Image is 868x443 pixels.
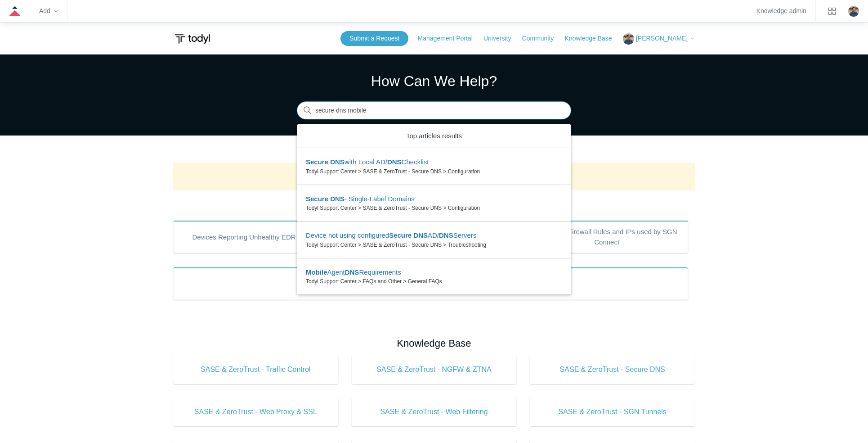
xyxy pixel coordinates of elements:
[306,158,328,166] em: Secure
[848,6,859,17] img: user avatar
[530,355,695,384] a: SASE & ZeroTrust - Secure DNS
[187,407,325,417] span: SASE & ZeroTrust - Web Proxy & SSL
[352,355,517,384] a: SASE & ZeroTrust - NGFW & ZTNA
[173,355,338,384] a: SASE & ZeroTrust - Traffic Control
[389,231,412,239] em: Secure
[483,34,520,43] a: University
[173,336,695,351] h2: Knowledge Base
[187,364,325,375] span: SASE & ZeroTrust - Traffic Control
[39,9,58,14] zd-hc-trigger: Add
[173,31,211,47] img: Todyl Support Center Help Center home page
[330,158,345,166] em: DNS
[297,70,571,92] h1: How Can We Help?
[365,407,503,417] span: SASE & ZeroTrust - Web Filtering
[439,231,453,239] em: DNS
[522,34,563,43] a: Community
[330,195,345,203] em: DNS
[543,407,681,417] span: SASE & ZeroTrust - SGN Tunnels
[306,241,562,249] zd-autocomplete-breadcrumbs-multibrand: Todyl Support Center > SASE & ZeroTrust - Secure DNS > Troubleshooting
[345,268,359,276] em: DNS
[530,398,695,426] a: SASE & ZeroTrust - SGN Tunnels
[306,268,401,278] zd-autocomplete-title-multibrand: Suggested result 4 Mobile Agent DNS Requirements
[297,124,571,149] zd-autocomplete-header: Top articles results
[418,34,482,43] a: Management Portal
[365,364,503,375] span: SASE & ZeroTrust - NGFW & ZTNA
[306,204,562,212] zd-autocomplete-breadcrumbs-multibrand: Todyl Support Center > SASE & ZeroTrust - Secure DNS > Configuration
[413,231,428,239] em: DNS
[297,102,571,120] input: Search
[306,158,429,167] zd-autocomplete-title-multibrand: Suggested result 1 Secure DNS with Local AD/DNS Checklist
[306,268,327,276] em: Mobile
[306,167,562,176] zd-autocomplete-breadcrumbs-multibrand: Todyl Support Center > SASE & ZeroTrust - Secure DNS > Configuration
[173,398,338,426] a: SASE & ZeroTrust - Web Proxy & SSL
[543,364,681,375] span: SASE & ZeroTrust - Secure DNS
[525,221,688,253] a: Outbound Firewall Rules and IPs used by SGN Connect
[306,231,476,241] zd-autocomplete-title-multibrand: Suggested result 3 Device not using configured Secure DNS AD/DNS Servers
[173,267,688,300] a: Product Updates
[756,9,806,14] a: Knowledge admin
[623,33,695,45] button: [PERSON_NAME]
[340,31,408,46] a: Submit a Request
[173,221,336,253] a: Devices Reporting Unhealthy EDR States
[387,158,402,166] em: DNS
[306,277,562,285] zd-autocomplete-breadcrumbs-multibrand: Todyl Support Center > FAQs and Other > General FAQs
[848,6,859,17] zd-hc-trigger: Click your profile icon to open the profile menu
[306,195,328,203] em: Secure
[306,195,415,204] zd-autocomplete-title-multibrand: Suggested result 2 Secure DNS - Single-Label Domains
[352,398,517,426] a: SASE & ZeroTrust - Web Filtering
[565,34,621,43] a: Knowledge Base
[636,35,688,42] span: [PERSON_NAME]
[173,198,695,212] h2: Popular Articles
